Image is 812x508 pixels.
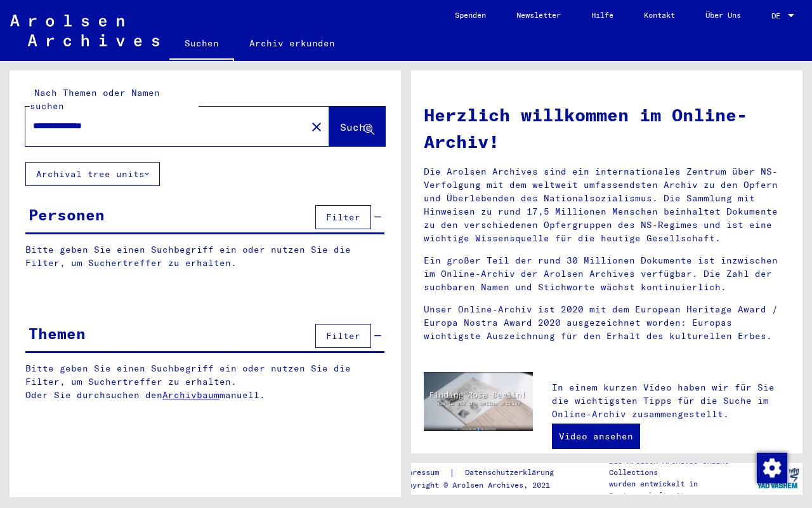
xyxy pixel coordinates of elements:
[424,254,790,294] p: Ein großer Teil der rund 30 Millionen Dokumente ist inzwischen im Online-Archiv der Arolsen Archi...
[29,203,105,226] div: Personen
[424,303,790,343] p: Unser Online-Archiv ist 2020 mit dem European Heritage Award / Europa Nostra Award 2020 ausgezeic...
[399,466,449,479] a: Impressum
[455,466,569,479] a: Datenschutzerklärung
[340,121,372,133] span: Suche
[162,389,219,401] a: Archivbaum
[25,243,384,270] p: Bitte geben Sie einen Suchbegriff ein oder nutzen Sie die Filter, um Suchertreffer zu erhalten.
[771,11,785,20] span: DE
[169,28,234,61] a: Suchen
[10,15,159,46] img: Arolsen_neg.svg
[315,205,371,229] button: Filter
[399,466,569,479] div: |
[424,102,790,155] h1: Herzlich willkommen im Online-Archiv!
[399,479,569,491] p: Copyright © Arolsen Archives, 2021
[552,381,790,421] p: In einem kurzen Video haben wir für Sie die wichtigsten Tipps für die Suche im Online-Archiv zusa...
[309,119,324,135] mat-icon: close
[30,87,160,112] mat-label: Nach Themen oder Namen suchen
[25,362,385,402] p: Bitte geben Sie einen Suchbegriff ein oder nutzen Sie die Filter, um Suchertreffer zu erhalten. O...
[25,162,160,186] button: Archival tree units
[609,455,754,478] p: Die Arolsen Archives Online-Collections
[326,330,360,342] span: Filter
[757,453,787,483] img: Zustimmung ändern
[609,478,754,501] p: wurden entwickelt in Partnerschaft mit
[552,424,640,449] a: Video ansehen
[234,28,350,58] a: Archiv erkunden
[304,114,329,139] button: Clear
[326,211,360,223] span: Filter
[754,462,802,494] img: yv_logo.png
[424,165,790,245] p: Die Arolsen Archives sind ein internationales Zentrum über NS-Verfolgung mit dem weltweit umfasse...
[424,372,533,432] img: video.jpg
[315,324,371,348] button: Filter
[329,107,385,146] button: Suche
[29,322,86,345] div: Themen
